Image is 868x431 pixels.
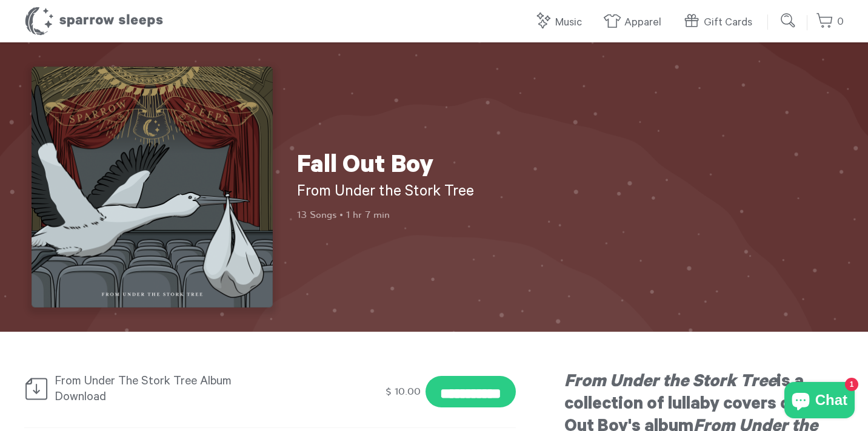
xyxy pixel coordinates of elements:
h1: Fall Out Boy [297,153,515,183]
div: $ 10.00 [383,381,422,403]
a: Music [534,10,588,36]
h1: Sparrow Sleeps [24,6,164,36]
div: From Under The Stork Tree Album Download [24,371,278,406]
h2: From Under the Stork Tree [297,183,515,203]
a: Apparel [603,10,667,36]
a: Gift Cards [683,10,758,36]
img: Fall Out Boy - From Under The Stork Tree [32,67,273,308]
a: 0 [816,9,844,35]
input: Submit [776,8,801,33]
p: 13 Songs • 1 hr 7 min [297,208,515,222]
inbox-online-store-chat: Shopify online store chat [781,382,858,421]
em: From Under the Stork Tree [564,373,776,393]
